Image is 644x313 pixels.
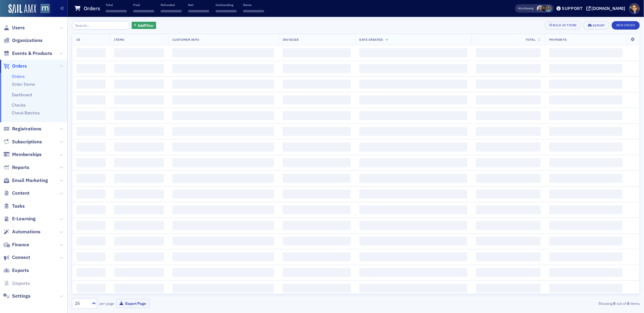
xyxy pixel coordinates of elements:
[549,80,623,89] span: ‌
[76,174,106,183] span: ‌
[3,190,30,196] a: Content
[476,142,541,152] span: ‌
[76,37,80,42] span: ID
[549,268,623,277] span: ‌
[359,64,467,73] span: ‌
[283,205,351,214] span: ‌
[114,142,164,152] span: ‌
[549,237,623,246] span: ‌
[3,254,30,261] a: Connect
[12,81,35,87] a: Order Items
[172,205,274,214] span: ‌
[3,267,29,274] a: Exports
[106,10,127,12] span: ‌
[549,48,623,57] span: ‌
[359,37,383,42] span: Date Created
[114,221,164,230] span: ‌
[76,142,106,152] span: ‌
[3,139,42,145] a: Subscriptions
[283,252,351,261] span: ‌
[12,280,30,287] span: Imports
[12,50,52,57] span: Events & Products
[283,64,351,73] span: ‌
[188,3,209,7] p: Net
[3,228,40,235] a: Automations
[12,92,32,97] a: Dashboard
[114,158,164,167] span: ‌
[283,80,351,89] span: ‌
[3,164,29,171] a: Reports
[586,6,628,11] button: [DOMAIN_NAME]
[359,48,467,57] span: ‌
[12,190,30,196] span: Content
[216,3,237,7] p: Outstanding
[545,5,552,12] span: Margaret DeRoose
[76,111,106,120] span: ‌
[476,284,541,293] span: ‌
[172,37,199,42] span: Customer Info
[549,37,567,42] span: Payments
[612,21,640,30] button: New Order
[12,203,25,209] span: Tasks
[283,190,351,199] span: ‌
[8,4,36,14] a: SailAMX
[114,252,164,261] span: ‌
[537,5,543,12] span: Kelly Brown
[12,139,42,145] span: Subscriptions
[518,6,534,11] span: Viewing
[172,95,274,104] span: ‌
[99,301,114,306] label: per page
[476,221,541,230] span: ‌
[12,151,42,158] span: Memberships
[76,80,106,89] span: ‌
[283,48,351,57] span: ‌
[76,284,106,293] span: ‌
[549,190,623,199] span: ‌
[549,174,623,183] span: ‌
[359,80,467,89] span: ‌
[549,142,623,152] span: ‌
[359,221,467,230] span: ‌
[188,10,209,12] span: ‌
[172,221,274,230] span: ‌
[359,190,467,199] span: ‌
[84,5,100,12] h1: Orders
[593,24,605,27] div: Export
[76,190,106,199] span: ‌
[172,268,274,277] span: ‌
[526,37,536,42] span: Total
[562,6,583,11] div: Support
[172,158,274,167] span: ‌
[549,127,623,136] span: ‌
[476,80,541,89] span: ‌
[626,301,630,306] strong: 0
[476,158,541,167] span: ‌
[3,126,41,132] a: Registrations
[216,10,237,12] span: ‌
[3,63,27,69] a: Orders
[283,284,351,293] span: ‌
[76,127,106,136] span: ‌
[114,284,164,293] span: ‌
[359,127,467,136] span: ‌
[3,37,43,44] a: Organizations
[132,22,156,29] button: AddFilter
[243,3,264,7] p: Items
[12,216,36,222] span: E-Learning
[76,158,106,167] span: ‌
[12,37,43,44] span: Organizations
[114,64,164,73] span: ‌
[476,95,541,104] span: ‌
[3,177,48,184] a: Email Marketing
[3,50,52,57] a: Events & Products
[172,48,274,57] span: ‌
[549,221,623,230] span: ‌
[476,205,541,214] span: ‌
[12,293,30,299] span: Settings
[549,284,623,293] span: ‌
[114,95,164,104] span: ‌
[12,63,27,69] span: Orders
[172,111,274,120] span: ‌
[76,268,106,277] span: ‌
[76,205,106,214] span: ‌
